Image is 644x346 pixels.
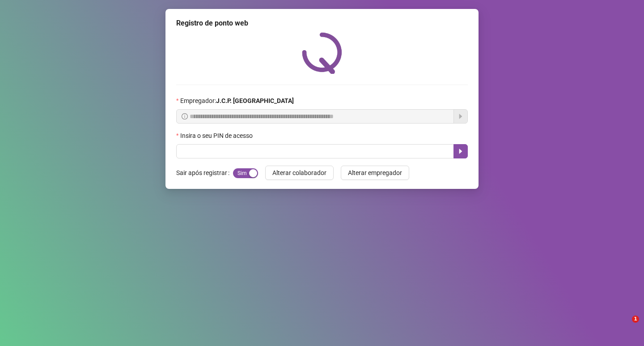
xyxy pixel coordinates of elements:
[176,18,468,29] div: Registro de ponto web
[180,96,294,106] span: Empregador :
[216,97,294,104] strong: J.C.P. [GEOGRAPHIC_DATA]
[348,168,402,178] span: Alterar empregador
[632,316,639,323] span: 1
[457,148,464,155] span: caret-right
[614,316,635,337] iframe: Intercom live chat
[182,113,188,120] span: info-circle
[265,166,334,180] button: Alterar colaborador
[341,166,409,180] button: Alterar empregador
[272,168,326,178] span: Alterar colaborador
[302,32,342,74] img: QRPoint
[176,166,233,180] label: Sair após registrar
[176,131,258,141] label: Insira o seu PIN de acesso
